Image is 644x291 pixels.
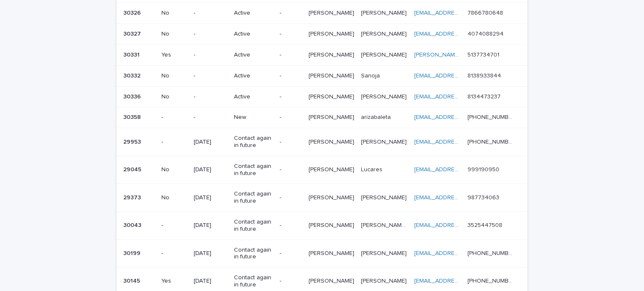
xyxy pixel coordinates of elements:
p: Active [234,72,273,80]
a: [PERSON_NAME][EMAIL_ADDRESS][DOMAIN_NAME] [414,52,555,58]
a: [EMAIL_ADDRESS][DOMAIN_NAME] [414,73,509,79]
tr: 3032630326 No-Active-[PERSON_NAME][PERSON_NAME] [PERSON_NAME][PERSON_NAME] [EMAIL_ADDRESS][DOMAIN... [117,3,527,24]
tr: 2904529045 No[DATE]Contact again in future-[PERSON_NAME][PERSON_NAME] LucaresLucares [EMAIL_ADDRE... [117,156,527,184]
p: [DATE] [194,222,227,229]
p: 29045 [123,165,143,173]
p: [PERSON_NAME] [309,137,356,146]
p: - [280,250,302,257]
p: [PERSON_NAME] [361,276,408,285]
p: [PERSON_NAME] [361,193,408,201]
p: - [161,250,187,257]
p: 30326 [123,8,143,17]
a: [EMAIL_ADDRESS][DOMAIN_NAME] [414,195,509,201]
p: - [280,166,302,173]
a: [EMAIL_ADDRESS][DOMAIN_NAME] [414,250,509,256]
p: 999190950 [467,165,501,173]
p: 30358 [123,112,143,121]
p: 8138933844 [467,71,503,80]
a: [EMAIL_ADDRESS][DOMAIN_NAME] [414,139,509,145]
a: [EMAIL_ADDRESS][DOMAIN_NAME] [414,114,509,120]
p: 3525447508 [467,220,504,229]
p: [PERSON_NAME] [309,92,356,100]
p: - [161,222,187,229]
p: - [161,139,187,146]
p: - [280,278,302,285]
tr: 3032730327 No-Active-[PERSON_NAME][PERSON_NAME] [PERSON_NAME][PERSON_NAME] [EMAIL_ADDRESS][DOMAIN... [117,24,527,45]
tr: 3033630336 No-Active-[PERSON_NAME][PERSON_NAME] [PERSON_NAME][PERSON_NAME] [EMAIL_ADDRESS][DOMAIN... [117,86,527,107]
p: 30331 [123,50,141,59]
p: New [234,114,273,121]
p: - [280,52,302,59]
p: Yes [161,52,187,59]
p: Contact again in future [234,274,273,288]
p: - [280,139,302,146]
p: Yes [161,278,187,285]
p: Contact again in future [234,247,273,261]
tr: 2937329373 No[DATE]Contact again in future-[PERSON_NAME][PERSON_NAME] [PERSON_NAME][PERSON_NAME] ... [117,184,527,212]
tr: 3035830358 --New-[PERSON_NAME][PERSON_NAME] arizabaletaarizabaleta [EMAIL_ADDRESS][DOMAIN_NAME] [... [117,107,527,128]
p: 30145 [123,276,142,285]
tr: 3033130331 Yes-Active-[PERSON_NAME][PERSON_NAME] [PERSON_NAME][PERSON_NAME] [PERSON_NAME][EMAIL_A... [117,44,527,65]
p: [PERSON_NAME] [309,29,356,38]
a: [EMAIL_ADDRESS][DOMAIN_NAME] [414,31,509,37]
p: Active [234,31,273,38]
p: [PHONE_NUMBER] [467,112,516,121]
p: Active [234,52,273,59]
p: - [280,93,302,100]
p: 4074088294 [467,29,505,38]
p: [DATE] [194,139,227,146]
p: No [161,10,187,17]
p: - [280,114,302,121]
p: [PERSON_NAME] [309,112,356,121]
p: No [161,166,187,173]
p: 7866780648 [467,8,505,17]
p: [DATE] [194,278,227,285]
p: [PERSON_NAME] [309,71,356,80]
p: +5492235453654 [467,248,516,257]
p: [PERSON_NAME] Ser a [361,220,409,229]
p: [PERSON_NAME] [309,220,356,229]
p: [DATE] [194,166,227,173]
p: - [194,93,227,100]
p: - [280,31,302,38]
p: No [161,93,187,100]
p: - [194,10,227,17]
p: [PERSON_NAME] [309,50,356,59]
p: - [194,52,227,59]
p: - [194,114,227,121]
p: - [280,10,302,17]
p: [PHONE_NUMBER] [467,276,516,285]
a: [EMAIL_ADDRESS][DOMAIN_NAME] [414,167,509,173]
p: - [280,222,302,229]
p: 30327 [123,29,143,38]
p: - [280,194,302,201]
p: [PERSON_NAME] [309,248,356,257]
a: [EMAIL_ADDRESS][DOMAIN_NAME] [414,10,509,16]
p: 30043 [123,220,143,229]
p: - [161,114,187,121]
a: [EMAIL_ADDRESS][DOMAIN_NAME] [414,222,509,228]
p: - [194,31,227,38]
p: [DATE] [194,194,227,201]
p: [PERSON_NAME] [309,193,356,201]
p: No [161,194,187,201]
p: [PERSON_NAME] [361,137,408,146]
p: Contact again in future [234,191,273,205]
tr: 3033230332 No-Active-[PERSON_NAME][PERSON_NAME] SanojaSanoja [EMAIL_ADDRESS][DOMAIN_NAME] 8138933... [117,65,527,86]
p: [PERSON_NAME] [361,29,408,38]
p: Contact again in future [234,135,273,149]
p: Active [234,10,273,17]
p: 30199 [123,248,142,257]
p: [PERSON_NAME] [361,92,408,100]
p: - [194,72,227,80]
p: 987734063 [467,193,501,201]
tr: 3004330043 -[DATE]Contact again in future-[PERSON_NAME][PERSON_NAME] [PERSON_NAME] Ser a[PERSON_N... [117,211,527,239]
p: Active [234,93,273,100]
tr: 3019930199 -[DATE]Contact again in future-[PERSON_NAME][PERSON_NAME] [PERSON_NAME][PERSON_NAME] [... [117,239,527,268]
p: arizabaleta [361,112,392,121]
p: Contact again in future [234,219,273,233]
p: 30336 [123,92,143,100]
p: 29953 [123,137,143,146]
p: Sanoja [361,71,382,80]
p: Contact again in future [234,163,273,177]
